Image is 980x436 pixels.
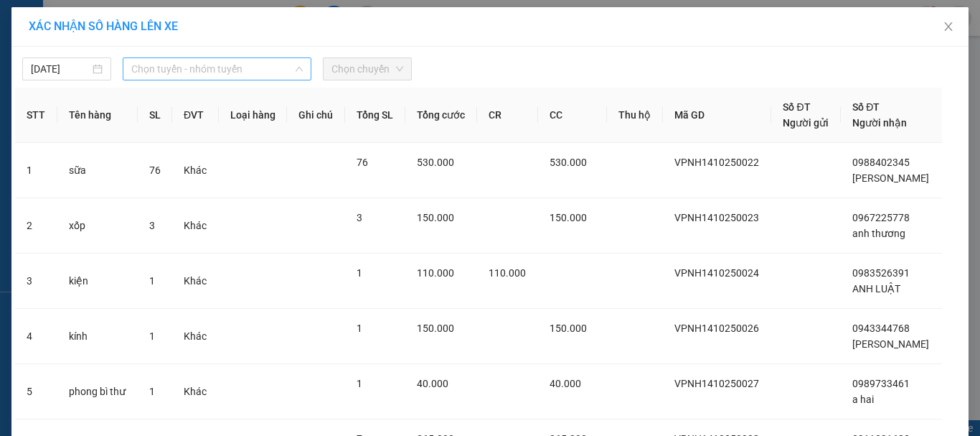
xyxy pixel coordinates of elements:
[295,65,303,73] span: down
[287,88,345,143] th: Ghi chú
[852,378,910,389] span: 0989733461
[29,19,178,33] span: XÁC NHẬN SỐ HÀNG LÊN XE
[405,88,477,143] th: Tổng cước
[172,198,219,254] td: Khác
[57,198,138,254] td: xốp
[852,212,910,223] span: 0967225778
[149,275,155,287] span: 1
[149,164,161,176] span: 76
[15,88,57,143] th: STT
[538,88,608,143] th: CC
[57,254,138,309] td: kiện
[357,323,362,334] span: 1
[674,323,759,334] span: VPNH1410250026
[852,117,907,129] span: Người nhận
[550,323,587,334] span: 150.000
[783,101,810,113] span: Số ĐT
[477,88,538,143] th: CR
[674,267,759,279] span: VPNH1410250024
[149,386,155,397] span: 1
[550,212,587,223] span: 150.000
[172,254,219,309] td: Khác
[219,88,288,143] th: Loại hàng
[852,157,910,168] span: 0988402345
[357,212,362,223] span: 3
[15,254,57,309] td: 3
[852,172,929,184] span: [PERSON_NAME]
[15,309,57,364] td: 4
[417,212,454,223] span: 150.000
[550,157,587,168] span: 530.000
[417,323,454,334] span: 150.000
[852,228,905,239] span: anh thương
[852,283,900,294] span: ANH LUẬT
[674,157,759,168] span: VPNH1410250022
[943,21,954,32] span: close
[172,88,219,143] th: ĐVT
[674,212,759,223] span: VPNH1410250023
[852,338,929,350] span: [PERSON_NAME]
[852,267,910,279] span: 0983526391
[138,88,172,143] th: SL
[417,378,448,389] span: 40.000
[357,157,368,168] span: 76
[331,58,403,80] span: Chọn chuyến
[357,378,362,389] span: 1
[663,88,771,143] th: Mã GD
[15,143,57,198] td: 1
[15,364,57,419] td: 5
[172,309,219,364] td: Khác
[172,364,219,419] td: Khác
[57,309,138,364] td: kính
[852,394,874,405] span: a hai
[607,88,663,143] th: Thu hộ
[31,61,90,77] input: 14/10/2025
[783,117,829,129] span: Người gửi
[345,88,405,143] th: Tổng SL
[149,330,155,342] span: 1
[57,88,138,143] th: Tên hàng
[131,58,303,80] span: Chọn tuyến - nhóm tuyến
[489,267,526,279] span: 110.000
[357,267,362,279] span: 1
[417,157,454,168] span: 530.000
[674,378,759,389] span: VPNH1410250027
[417,267,454,279] span: 110.000
[852,101,880,113] span: Số ĐT
[15,198,57,254] td: 2
[149,220,155,231] span: 3
[57,143,138,198] td: sữa
[550,378,581,389] span: 40.000
[852,323,910,334] span: 0943344768
[57,364,138,419] td: phong bì thư
[928,7,969,47] button: Close
[172,143,219,198] td: Khác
